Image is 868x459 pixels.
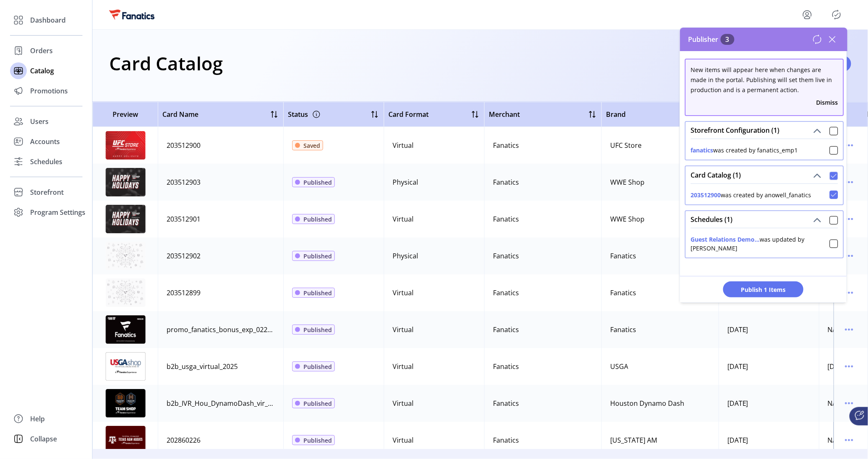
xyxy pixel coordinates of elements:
button: Publish 1 Items [723,281,804,297]
button: menu [842,212,856,226]
td: [DATE] [719,422,819,459]
img: preview [105,242,146,270]
button: Card Catalog (1) [812,170,824,181]
span: Help [30,414,45,424]
span: Published [303,289,332,297]
div: Fanatics [493,435,519,445]
div: WWE Shop [610,214,645,224]
img: preview [105,278,146,307]
span: Orders [30,46,53,56]
div: 203512899 [167,288,200,298]
h1: Card Catalog [109,49,223,78]
div: Virtual [393,398,413,408]
img: preview [105,426,146,454]
button: 203512900 [691,191,721,199]
div: 203512900 [167,140,200,150]
div: Houston Dynamo Dash [610,398,684,408]
div: was created by anowell_fanatics [691,191,812,199]
div: 202860226 [167,435,200,445]
img: preview [105,315,146,344]
div: Fanatics [493,140,519,150]
span: Card Format [388,109,429,119]
span: Published [303,178,332,187]
span: Storefront [30,187,64,197]
span: Collapse [30,434,57,444]
img: preview [105,168,146,196]
div: Fanatics [610,251,636,261]
img: preview [105,389,146,418]
div: Fanatics [493,361,519,371]
div: Virtual [393,140,413,150]
div: Fanatics [493,214,519,224]
img: preview [105,352,146,381]
span: Published [303,436,332,445]
img: preview [105,205,146,233]
span: Promotions [30,86,68,96]
button: menu [842,323,856,336]
div: 203512901 [167,214,200,224]
span: Schedules [30,157,62,167]
span: Schedules (1) [691,216,733,223]
span: Preview [97,109,154,119]
span: Merchant [489,109,520,119]
span: Published [303,252,332,260]
div: Fanatics [493,325,519,335]
button: Publisher Panel [830,8,843,21]
span: Publish 1 Items [734,285,793,294]
span: Card Catalog (1) [691,172,741,178]
div: was updated by [PERSON_NAME] [691,235,830,253]
img: preview [105,131,146,160]
button: menu [842,360,856,373]
div: Physical [393,177,418,187]
button: menu [842,397,856,410]
button: Guest Relations Demo... [691,235,760,244]
span: Brand [606,109,626,119]
img: logo [109,10,154,19]
button: menu [842,249,856,263]
div: promo_fanatics_bonus_exp_022726 [167,325,275,335]
span: Publisher [688,34,734,44]
div: 203512903 [167,177,200,187]
span: 3 [721,34,734,45]
span: Published [303,325,332,334]
span: Accounts [30,137,60,147]
div: Fanatics [610,325,636,335]
span: Dashboard [30,15,66,25]
span: Catalog [30,66,54,76]
div: Fanatics [493,398,519,408]
div: Virtual [393,361,413,371]
button: Storefront Configuration (1) [812,125,824,137]
div: Virtual [393,214,413,224]
span: Storefront Configuration (1) [691,127,780,134]
button: menu [801,8,814,21]
div: 203512902 [167,251,200,261]
div: [US_STATE] AM [610,435,657,445]
div: WWE Shop [610,177,645,187]
div: Status [288,108,321,121]
div: Fanatics [493,177,519,187]
div: b2b_IVR_Hou_DynamoDash_vir_2025 [167,398,275,408]
td: [DATE] [719,348,819,385]
td: [DATE] [719,311,819,348]
button: menu [842,139,856,152]
span: Published [303,362,332,371]
td: [DATE] [719,385,819,422]
div: Virtual [393,435,413,445]
div: USGA [610,361,628,371]
span: Published [303,215,332,224]
div: was created by fanatics_emp1 [691,146,798,155]
button: menu [842,286,856,299]
div: UFC Store [610,140,642,150]
div: Virtual [393,325,413,335]
div: Fanatics [493,251,519,261]
div: Physical [393,251,418,261]
span: Program Settings [30,207,85,217]
button: menu [842,175,856,189]
div: b2b_usga_virtual_2025 [167,361,238,371]
div: Fanatics [493,288,519,298]
div: Virtual [393,288,413,298]
span: Users [30,116,49,126]
span: New items will appear here when changes are made in the portal. Publishing will set them live in ... [691,66,832,94]
button: Schedules (1) [812,214,824,226]
span: Saved [303,141,320,150]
